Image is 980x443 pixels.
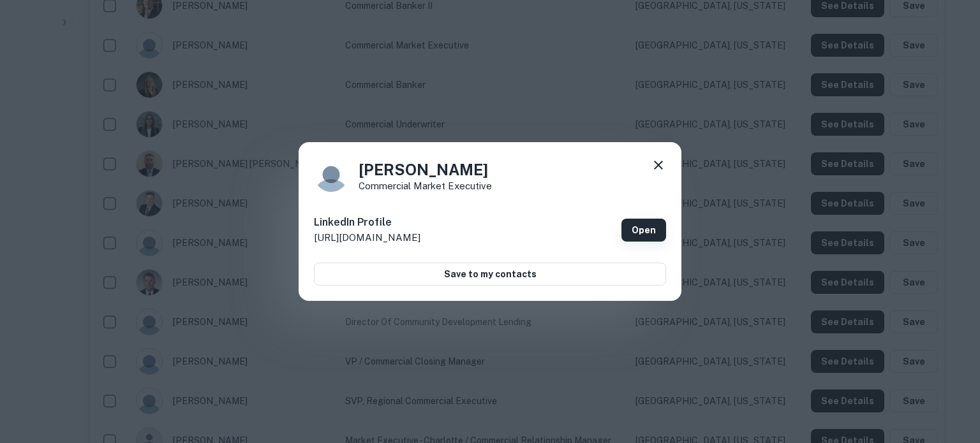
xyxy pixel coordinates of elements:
iframe: Chat Widget [916,341,980,402]
h4: [PERSON_NAME] [359,158,492,181]
h6: LinkedIn Profile [314,215,420,230]
p: [URL][DOMAIN_NAME] [314,230,420,245]
a: Open [621,219,666,242]
img: 9c8pery4andzj6ohjkjp54ma2 [314,157,348,192]
button: Save to my contacts [314,263,666,286]
p: Commercial Market Executive [359,181,492,191]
